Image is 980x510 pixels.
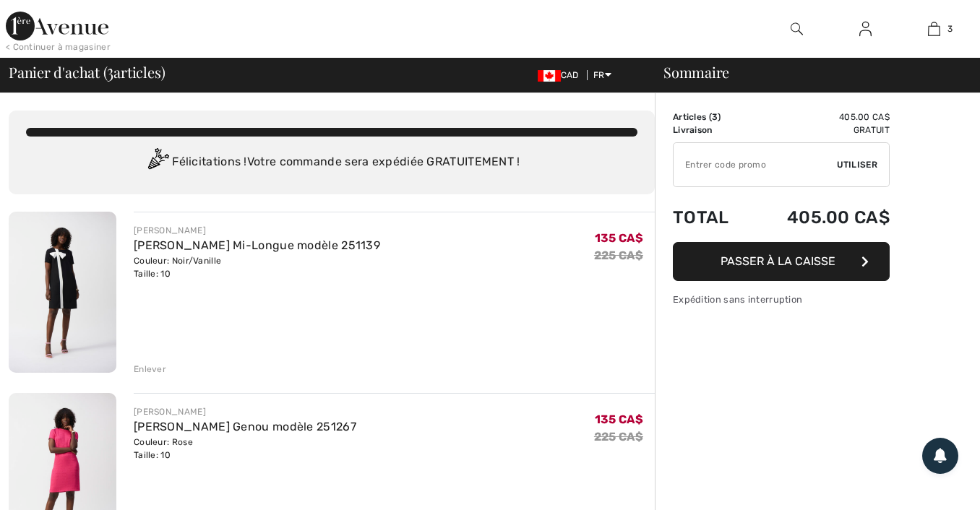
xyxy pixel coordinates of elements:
[749,124,890,137] td: Gratuit
[901,20,968,38] a: 3
[134,420,356,433] a: [PERSON_NAME] Genou modèle 251267
[674,143,837,186] input: Code promo
[134,405,356,418] div: [PERSON_NAME]
[673,193,749,242] td: Total
[595,231,643,245] span: 135 CA$
[928,20,940,38] img: Mon panier
[673,124,749,137] td: Livraison
[6,40,111,53] div: < Continuer à magasiner
[749,111,890,124] td: 405.00 CA$
[712,112,718,122] span: 3
[594,248,643,262] s: 225 CA$
[848,20,883,38] a: Se connecter
[859,20,872,38] img: Mes infos
[107,61,113,80] span: 3
[593,70,611,80] span: FR
[134,363,166,376] div: Enlever
[595,412,643,426] span: 135 CA$
[6,12,108,40] img: 1ère Avenue
[9,65,165,79] span: Panier d'achat ( articles)
[673,242,890,281] button: Passer à la caisse
[594,430,643,444] s: 225 CA$
[134,436,356,462] div: Couleur: Rose Taille: 10
[673,111,749,124] td: Articles ( )
[837,158,877,171] span: Utiliser
[947,22,953,35] span: 3
[26,148,637,177] div: Félicitations ! Votre commande sera expédiée GRATUITEMENT !
[134,254,380,280] div: Couleur: Noir/Vanille Taille: 10
[721,254,835,268] span: Passer à la caisse
[9,212,116,373] img: Robe Droite Mi-Longue modèle 251139
[538,70,561,82] img: Canadian Dollar
[646,65,971,79] div: Sommaire
[673,293,890,306] div: Expédition sans interruption
[134,238,380,252] a: [PERSON_NAME] Mi-Longue modèle 251139
[791,20,803,38] img: recherche
[143,148,172,177] img: Congratulation2.svg
[749,193,890,242] td: 405.00 CA$
[134,224,380,237] div: [PERSON_NAME]
[538,70,585,80] span: CAD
